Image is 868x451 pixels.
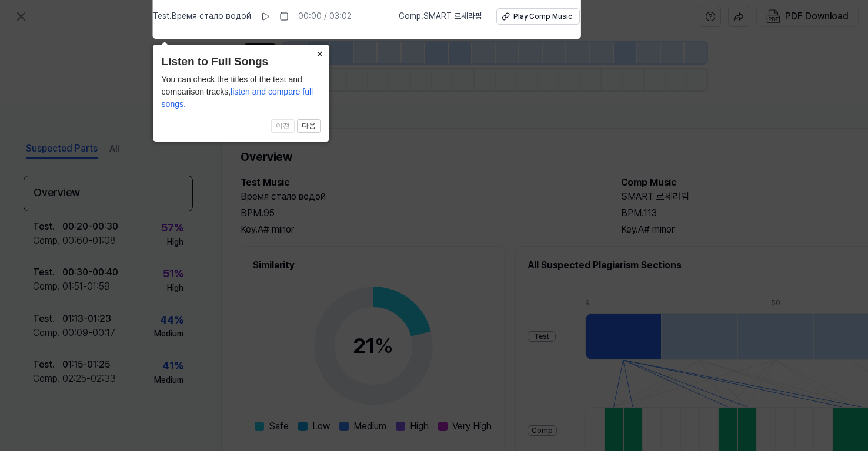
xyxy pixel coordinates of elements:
[162,53,321,70] header: Listen to Full Songs
[162,73,321,110] div: You can check the titles of the test and comparison tracks,
[153,11,251,22] span: Test . Время стало водой
[162,87,313,109] span: listen and compare full songs.
[298,11,352,22] div: 00:00 / 03:02
[297,119,321,133] button: 다음
[513,12,572,22] div: Play Comp Music
[399,11,482,22] span: Comp . SMART 르세라핌
[496,8,580,25] button: Play Comp Music
[311,45,329,61] button: Close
